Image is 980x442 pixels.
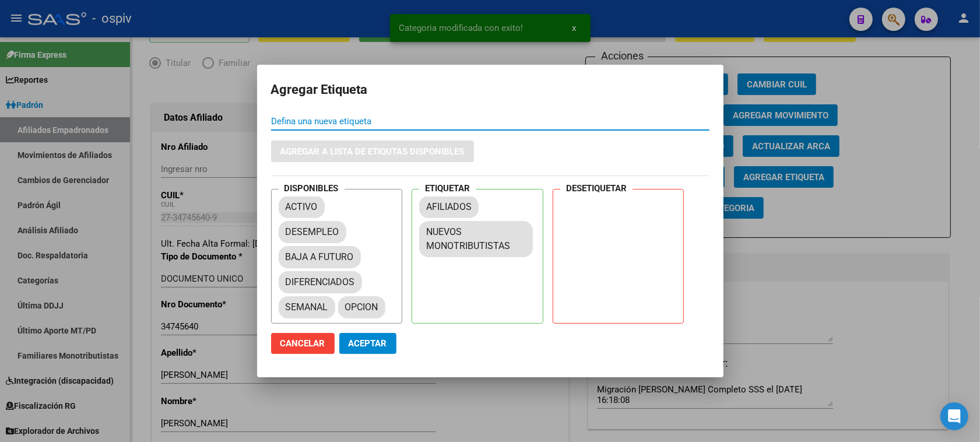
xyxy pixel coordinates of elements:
mat-chip: BAJA A FUTURO [279,246,361,268]
h4: DESETIQUETAR [560,181,633,197]
span: Cancelar [280,338,325,349]
h4: DISPONIBLES [279,181,345,197]
mat-chip: AFILIADOS [419,196,479,218]
mat-chip: NUEVOS MONOTRIBUTISTAS [419,221,533,257]
mat-chip: DESEMPLEO [279,221,346,243]
mat-chip: DIFERENCIADOS [279,271,362,293]
mat-chip: ACTIVO [279,196,325,218]
mat-chip: OPCION [338,296,385,318]
div: Open Intercom Messenger [940,402,968,430]
span: Agregar a lista de etiqutas disponibles [280,146,465,157]
button: Agregar a lista de etiqutas disponibles [271,141,474,162]
mat-chip: SEMANAL [279,296,335,318]
button: Aceptar [339,333,396,354]
span: Aceptar [349,338,387,349]
h2: Agregar Etiqueta [271,79,709,101]
button: Cancelar [271,333,335,354]
h4: ETIQUETAR [419,181,476,197]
